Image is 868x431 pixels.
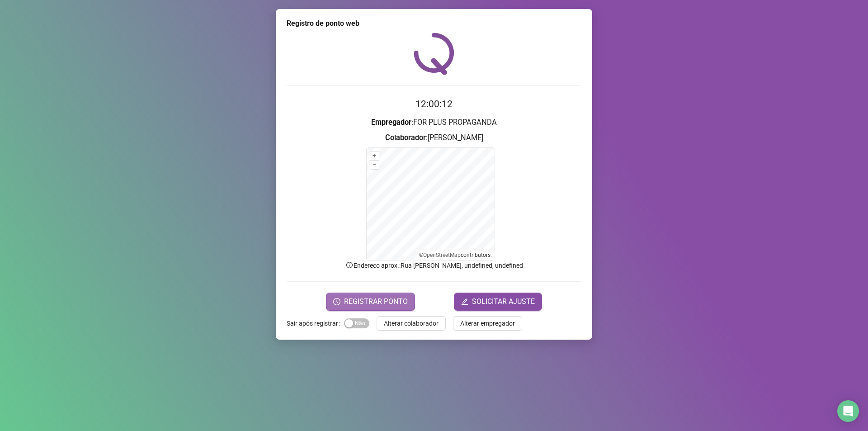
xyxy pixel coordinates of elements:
span: REGISTRAR PONTO [344,296,408,307]
button: + [370,152,379,160]
button: Alterar empregador [453,316,522,331]
p: Endereço aprox. : Rua [PERSON_NAME], undefined, undefined [287,260,581,270]
span: Alterar empregador [460,318,515,328]
label: Sair após registrar [287,316,344,331]
li: © contributors. [419,252,492,258]
h3: : [PERSON_NAME] [287,132,581,144]
button: Alterar colaborador [377,316,446,331]
strong: Empregador [371,118,411,127]
div: Open Intercom Messenger [837,400,859,422]
button: editSOLICITAR AJUSTE [454,293,542,311]
img: QRPoint [414,33,454,75]
button: – [370,161,379,169]
strong: Colaborador [385,133,426,142]
span: Alterar colaborador [384,318,439,328]
div: Registro de ponto web [287,18,581,29]
button: REGISTRAR PONTO [326,293,415,311]
span: edit [461,298,468,305]
span: clock-circle [333,298,340,305]
h3: : FOR PLUS PROPAGANDA [287,117,581,128]
a: OpenStreetMap [423,252,461,258]
time: 12:00:12 [415,99,453,109]
span: info-circle [345,261,354,269]
span: SOLICITAR AJUSTE [472,296,535,307]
